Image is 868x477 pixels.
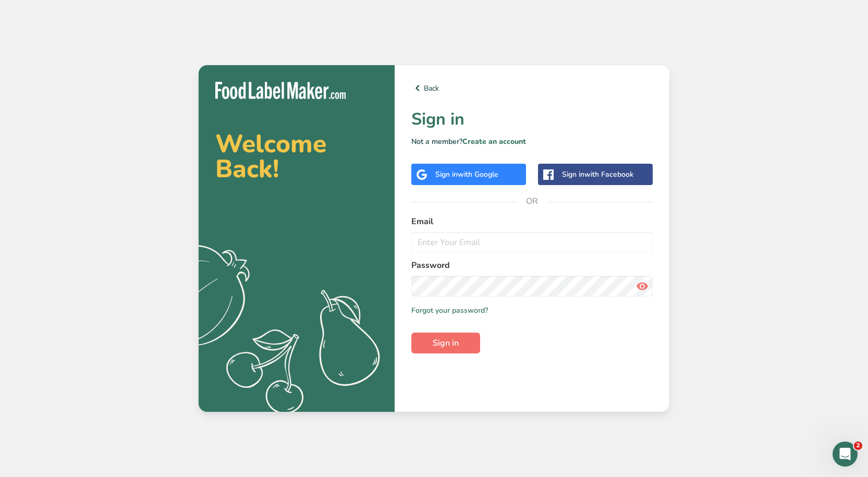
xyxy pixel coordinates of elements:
label: Password [411,259,653,272]
span: with Google [458,169,498,179]
a: Forgot your password? [411,305,488,316]
p: Not a member? [411,136,653,147]
div: Sign in [435,169,498,180]
button: Sign in [411,333,480,353]
div: Sign in [562,169,633,180]
a: Create an account [462,137,526,146]
a: Back [411,82,653,94]
img: Food Label Maker [215,82,346,99]
input: Enter Your Email [411,232,653,253]
iframe: Intercom live chat [833,442,858,467]
span: Sign in [433,337,459,349]
h1: Sign in [411,107,653,132]
span: 2 [854,442,862,450]
span: OR [517,186,548,217]
h2: Welcome Back! [215,131,378,181]
span: with Facebook [584,169,633,179]
label: Email [411,215,653,228]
